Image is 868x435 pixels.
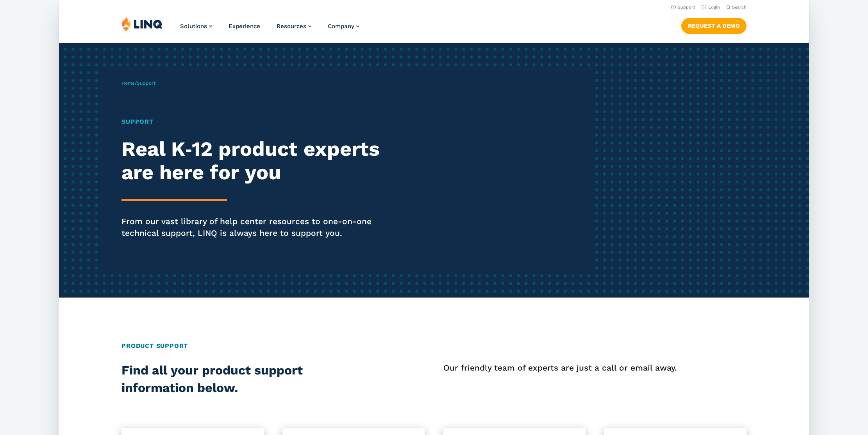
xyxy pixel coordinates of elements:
p: Our friendly team of experts are just a call or email away. [443,362,747,374]
nav: Button Navigation [681,16,747,34]
a: Request a Demo [681,18,747,34]
h2: Real K‑12 product experts are here for you [121,137,411,184]
a: Company [328,23,359,30]
img: LINQ | K‑12 Software [121,16,163,31]
span: Resources [277,23,306,30]
button: Open Search Bar [726,4,747,10]
nav: Primary Navigation [180,16,359,42]
p: From our vast library of help center resources to one-on-one technical support, LINQ is always he... [121,216,411,239]
span: Support [137,80,155,86]
span: Solutions [180,23,207,30]
a: Login [702,5,720,10]
a: Solutions [180,23,212,30]
h2: Product Support [121,341,747,351]
a: Support [671,5,695,10]
nav: Utility Navigation [59,2,809,11]
span: Search [732,5,747,10]
h2: Find all your product support information below. [121,362,371,397]
a: Resources [277,23,311,30]
h1: Support [121,117,411,127]
a: Home [121,80,135,86]
span: / [121,80,155,86]
a: Experience [229,23,260,30]
span: Company [328,23,354,30]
